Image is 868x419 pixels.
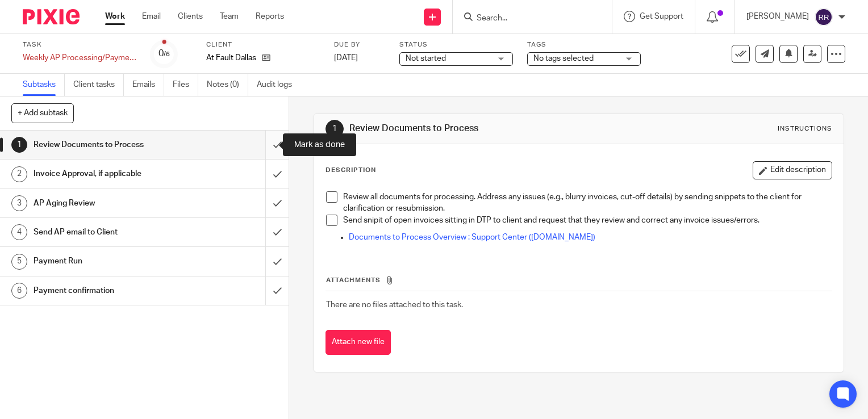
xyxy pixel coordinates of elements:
h1: Send AP email to Client [34,224,181,241]
div: 2 [11,166,27,182]
label: Due by [334,40,385,49]
span: [DATE] [334,54,358,62]
a: Reports [256,11,284,22]
p: Send snipit of open invoices sitting in DTP to client and request that they review and correct an... [343,215,832,226]
button: + Add subtask [11,103,74,123]
h1: Invoice Approval, if applicable [34,165,181,182]
h1: Payment confirmation [34,282,181,299]
h1: Payment Run [34,253,181,270]
h1: Review Documents to Process [34,136,181,153]
a: Audit logs [257,74,301,96]
a: Team [220,11,239,22]
a: Documents to Process Overview : Support Center ([DOMAIN_NAME]) [349,233,595,241]
div: 1 [325,120,344,138]
img: Pixie [23,9,80,24]
a: Work [105,11,125,22]
div: Instructions [778,124,832,133]
div: 3 [11,195,27,211]
span: No tags selected [533,55,594,62]
h1: AP Aging Review [34,195,181,212]
a: Clients [178,11,203,22]
small: /6 [164,51,170,57]
div: 0 [158,47,170,60]
p: Description [325,166,376,175]
div: 5 [11,254,27,270]
a: Emails [132,74,164,96]
a: Email [142,11,161,22]
p: At Fault Dallas [206,52,256,64]
label: Tags [527,40,641,49]
div: 4 [11,224,27,240]
a: Files [173,74,198,96]
label: Task [23,40,136,49]
div: 1 [11,137,27,153]
input: Search [475,14,578,24]
button: Edit description [753,161,832,179]
p: Review all documents for processing. Address any issues (e.g., blurry invoices, cut-off details) ... [343,191,832,215]
div: Weekly AP Processing/Payment [23,52,136,64]
p: [PERSON_NAME] [746,11,809,22]
a: Subtasks [23,74,65,96]
div: 6 [11,283,27,299]
img: svg%3E [815,8,833,26]
h1: Review Documents to Process [349,123,603,135]
span: Not started [406,55,446,62]
span: There are no files attached to this task. [326,301,463,309]
label: Client [206,40,320,49]
a: Client tasks [73,74,124,96]
button: Attach new file [325,330,391,355]
span: Attachments [326,277,381,283]
label: Status [399,40,513,49]
a: Notes (0) [207,74,248,96]
span: Get Support [640,12,683,20]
